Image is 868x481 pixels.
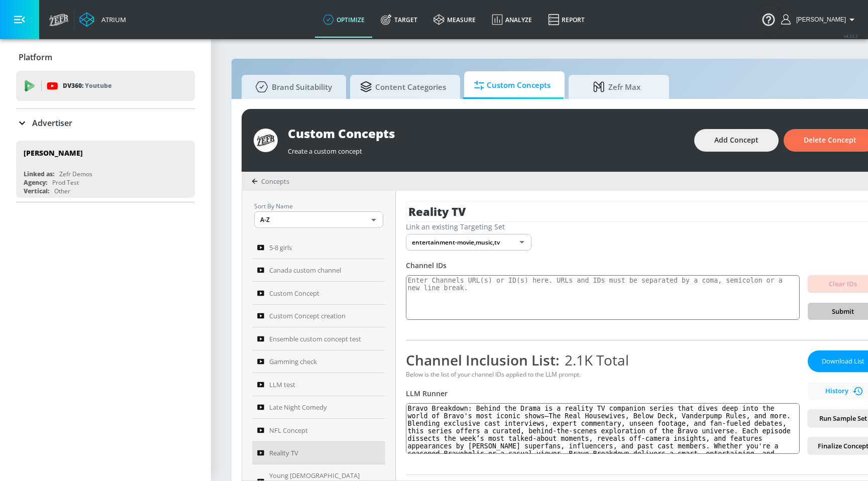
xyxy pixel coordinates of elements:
[32,117,72,129] p: Advertiser
[579,75,655,99] span: Zefr Max
[406,370,800,379] div: Below is the list of your channel IDs applied to the LLM prompt.
[24,178,47,187] div: Agency:
[269,447,298,459] span: Reality TV
[252,373,385,396] a: LLM test
[252,259,385,282] a: Canada custom channel
[252,75,332,99] span: Brand Suitability
[252,419,385,442] a: NFL Concept
[406,234,531,251] div: entertainment-movie,music,tv
[288,142,684,156] div: Create a custom concept
[792,16,846,23] span: login as: justin.nim@zefr.com
[269,379,295,391] span: LLM test
[360,75,446,99] span: Content Categories
[560,350,629,370] span: 2.1K Total
[269,264,341,276] span: Canada custom channel
[781,14,858,26] button: [PERSON_NAME]
[288,125,684,142] div: Custom Concepts
[252,177,289,186] div: Concepts
[252,327,385,350] a: Ensemble custom concept test
[484,2,540,38] a: Analyze
[19,52,52,63] p: Platform
[59,170,92,178] div: Zefr Demos
[24,187,49,195] div: Vertical:
[16,71,195,101] div: DV360: Youtube
[79,12,126,27] a: Atrium
[754,5,783,33] button: Open Resource Center
[425,2,484,38] a: measure
[252,396,385,419] a: Late Night Comedy
[54,187,70,195] div: Other
[254,211,383,228] div: A-Z
[714,134,758,147] span: Add Concept
[252,236,385,259] a: 5-8 girls
[406,389,800,398] div: LLM Runner
[85,80,112,91] p: Youtube
[63,80,112,91] p: DV360:
[16,43,195,71] div: Platform
[844,33,858,39] span: v 4.22.2
[52,178,79,187] div: Prod Test
[269,355,317,368] span: Gamming check
[315,2,373,38] a: optimize
[474,73,551,97] span: Custom Concepts
[269,333,361,345] span: Ensemble custom concept test
[269,401,327,413] span: Late Night Comedy
[804,134,856,147] span: Delete Concept
[269,424,308,436] span: NFL Concept
[269,310,346,322] span: Custom Concept creation
[406,403,800,454] textarea: Bravo Breakdown: Behind the Drama is a reality TV companion series that dives deep into the world...
[818,355,868,367] span: Download List
[16,141,195,198] div: [PERSON_NAME]Linked as:Zefr DemosAgency:Prod TestVertical:Other
[694,129,779,152] button: Add Concept
[97,15,126,24] div: Atrium
[252,442,385,465] a: Reality TV
[373,2,425,38] a: Target
[252,305,385,328] a: Custom Concept creation
[252,282,385,305] a: Custom Concept
[406,350,800,370] div: Channel Inclusion List:
[24,148,83,158] div: [PERSON_NAME]
[24,170,54,178] div: Linked as:
[261,177,289,186] span: Concepts
[254,201,383,211] p: Sort By Name
[269,287,319,299] span: Custom Concept
[540,2,593,38] a: Report
[269,242,292,254] span: 5-8 girls
[16,109,195,137] div: Advertiser
[252,350,385,374] a: Gamming check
